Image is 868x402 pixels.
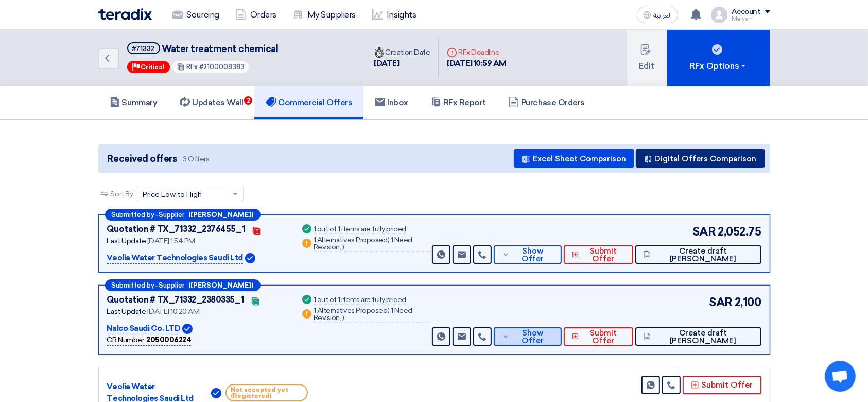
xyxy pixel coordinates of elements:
[635,245,761,264] button: Create draft [PERSON_NAME]
[581,247,625,263] span: Submit Offer
[732,8,761,16] div: Account
[667,30,770,86] button: RFx Options
[718,223,761,240] span: 2,052.75
[159,282,185,289] span: Supplier
[147,237,195,245] span: [DATE] 1:54 PM
[225,384,308,401] span: Not accepted yet (Registered)
[244,96,252,105] span: 2
[98,8,152,20] img: Teradix logo
[112,282,155,289] span: Submitted by
[105,209,261,221] div: –
[98,86,169,119] a: Summary
[825,361,856,392] div: Open chat
[107,294,245,306] div: Quotation # TX_71332_2380335_1
[189,211,254,218] b: ([PERSON_NAME])
[162,43,278,55] span: Water treatment chemical
[375,97,408,108] h5: Inbox
[186,63,198,71] span: RFx
[653,247,753,263] span: Create draft [PERSON_NAME]
[132,45,155,52] div: #71332
[159,211,185,218] span: Supplier
[627,30,667,86] button: Edit
[374,47,430,58] div: Creation Date
[564,327,634,346] button: Submit Offer
[497,86,596,119] a: Purchase Orders
[105,279,261,291] div: –
[266,97,352,108] h5: Commercial Offers
[388,236,390,244] span: (
[447,58,506,70] div: [DATE] 10:59 AM
[111,189,133,199] span: Sort By
[180,97,243,108] h5: Updates Wall
[146,336,191,344] b: 2050006224
[112,211,155,218] span: Submitted by
[314,236,412,252] span: 1 Need Revision,
[183,154,209,164] span: 3 Offers
[494,245,562,264] button: Show Offer
[512,247,553,263] span: Show Offer
[285,4,364,26] a: My Suppliers
[107,323,181,335] p: Nalco Saudi Co. LTD
[107,252,243,264] p: Veolia Water Technologies Saudi Ltd
[107,307,146,316] span: Last Update
[189,282,254,289] b: ([PERSON_NAME])
[635,327,761,346] button: Create draft [PERSON_NAME]
[637,7,678,23] button: العربية
[314,237,430,252] div: 1 Alternatives Proposed
[110,97,158,108] h5: Summary
[363,86,420,119] a: Inbox
[364,4,424,26] a: Insights
[447,47,506,58] div: RFx Deadline
[107,223,246,236] div: Quotation # TX_71332_2376455_1
[711,7,727,23] img: profile_test.png
[431,97,486,108] h5: RFx Report
[692,223,716,240] span: SAR
[683,376,761,394] button: Submit Offer
[653,12,672,19] span: العربية
[147,307,200,316] span: [DATE] 10:20 AM
[564,245,634,264] button: Submit Offer
[735,294,761,311] span: 2,100
[211,388,221,398] img: Verified Account
[141,63,165,71] span: Critical
[653,329,753,345] span: Create draft [PERSON_NAME]
[314,306,412,322] span: 1 Need Revision,
[512,329,553,345] span: Show Offer
[245,253,255,263] img: Verified Account
[182,324,193,334] img: Verified Account
[420,86,497,119] a: RFx Report
[636,149,765,168] button: Digital Offers Comparison
[509,97,585,108] h5: Purchase Orders
[689,60,748,72] div: RFx Options
[314,296,406,305] div: 1 out of 1 items are fully priced
[164,4,228,26] a: Sourcing
[342,243,344,252] span: )
[143,189,202,200] span: Price Low to High
[514,149,634,168] button: Excel Sheet Comparison
[314,226,406,234] div: 1 out of 1 items are fully priced
[388,306,390,315] span: (
[732,16,770,22] div: Maryam
[314,307,430,323] div: 1 Alternatives Proposed
[228,4,285,26] a: Orders
[494,327,562,346] button: Show Offer
[254,86,363,119] a: Commercial Offers
[107,334,192,346] div: CR Number :
[199,63,245,71] span: #2100008383
[342,313,344,322] span: )
[108,152,177,166] span: Received offers
[581,329,625,345] span: Submit Offer
[168,86,254,119] a: Updates Wall2
[374,58,430,70] div: [DATE]
[107,237,146,245] span: Last Update
[127,42,279,55] h5: Water treatment chemical
[709,294,733,311] span: SAR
